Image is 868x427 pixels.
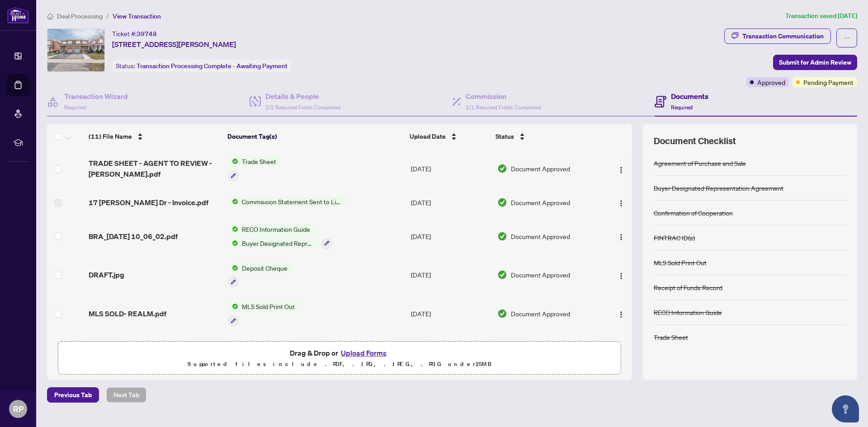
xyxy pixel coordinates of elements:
span: Trade Sheet [238,156,280,166]
span: Pending Payment [803,77,854,87]
div: Status: [112,60,291,72]
span: View Transaction [113,12,161,20]
img: Document Status [497,270,507,280]
img: Status Icon [228,263,238,273]
article: Transaction saved [DATE] [785,11,857,21]
td: [DATE] [407,256,494,295]
span: BRA_[DATE] 10_06_02.pdf [89,231,178,242]
span: Upload Date [410,131,446,141]
th: Status [492,124,599,149]
span: [STREET_ADDRESS][PERSON_NAME] [112,39,236,50]
span: Document Checklist [654,135,736,147]
img: logo [7,7,29,23]
td: [DATE] [407,294,494,333]
img: Logo [618,234,625,241]
img: Document Status [497,231,507,241]
span: Document Approved [511,197,570,207]
span: TRADE SHEET - AGENT TO REVIEW - [PERSON_NAME].pdf [89,158,221,179]
h4: Documents [671,91,708,102]
img: Document Status [497,309,507,319]
button: Open asap [832,395,859,422]
span: 17 [PERSON_NAME] Dr - Invoice.pdf [89,197,208,208]
div: Receipt of Funds Record [654,282,722,292]
span: MLS Sold Print Out [238,301,298,311]
span: DRAFT.jpg [89,269,124,280]
span: Document Approved [511,164,570,174]
td: [DATE] [407,188,494,217]
div: MLS Sold Print Out [654,258,707,267]
h4: Details & People [265,91,340,102]
button: Submit for Admin Review [773,55,857,70]
img: Status Icon [228,197,238,206]
span: MLS SOLD- REALM.pdf [89,308,166,319]
button: Status IconDeposit Cheque [228,263,291,287]
td: [DATE] [407,217,494,256]
span: Submit for Admin Review [779,55,851,70]
img: Document Status [497,164,507,174]
span: Deposit Cheque [238,263,291,273]
button: Logo [614,229,628,244]
span: Transaction Processing Complete - Awaiting Payment [137,62,288,70]
div: Transaction Communication [742,29,824,43]
span: home [47,13,53,19]
img: IMG-W12084287_1.jpg [47,29,104,71]
button: Transaction Communication [724,28,831,44]
span: (11) File Name [89,131,132,141]
img: Logo [618,272,625,280]
li: / [106,11,109,21]
button: Logo [614,161,628,176]
span: ellipsis [844,35,850,41]
span: Required [671,104,693,111]
span: Document Approved [511,231,570,241]
span: Approved [757,77,785,87]
span: RP [13,403,24,415]
button: Status IconMLS Sold Print Out [228,301,298,326]
p: Supported files include .PDF, .JPG, .JPEG, .PNG under 25 MB [64,359,615,370]
img: Status Icon [228,156,238,166]
span: Drag & Drop or [290,347,389,359]
span: Commission Statement Sent to Listing Brokerage [238,197,345,206]
div: Buyer Designated Representation Agreement [654,183,783,193]
button: Status IconCommission Statement Sent to Listing Brokerage [228,197,345,206]
img: Document Status [497,197,507,207]
span: Required [64,104,86,111]
td: [DATE] [407,149,494,188]
div: Agreement of Purchase and Sale [654,158,746,168]
div: Confirmation of Cooperation [654,208,733,218]
div: Ticket #: [112,28,157,39]
button: Previous Tab [47,387,99,403]
div: FINTRAC ID(s) [654,233,695,243]
button: Logo [614,267,628,282]
button: Upload Forms [338,347,389,359]
button: Status IconRECO Information GuideStatus IconBuyer Designated Representation Agreement [228,224,332,249]
button: Status IconTrade Sheet [228,156,280,181]
span: 39748 [137,30,157,38]
h4: Commission [466,91,541,102]
th: Document Tag(s) [224,124,406,149]
img: Status Icon [228,224,238,234]
img: Logo [618,311,625,318]
span: Document Approved [511,270,570,280]
span: 2/2 Required Fields Completed [265,104,340,111]
span: RECO Information Guide [238,224,314,234]
span: Previous Tab [54,388,92,402]
button: Logo [614,306,628,321]
img: Logo [618,200,625,207]
h4: Transaction Wizard [64,91,128,102]
button: Logo [614,195,628,210]
td: [DATE] [407,333,494,372]
img: Logo [618,166,625,174]
span: Buyer Designated Representation Agreement [238,238,318,248]
span: Drag & Drop orUpload FormsSupported files include .PDF, .JPG, .JPEG, .PNG under25MB [58,342,621,375]
span: Document Approved [511,309,570,319]
span: Status [495,131,514,141]
div: RECO Information Guide [654,307,722,317]
div: Trade Sheet [654,332,688,342]
span: Deal Processing [57,12,103,20]
th: (11) File Name [85,124,224,149]
img: Status Icon [228,301,238,311]
img: Status Icon [228,238,238,248]
th: Upload Date [406,124,492,149]
button: Next Tab [106,387,146,403]
span: 1/1 Required Fields Completed [466,104,541,111]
